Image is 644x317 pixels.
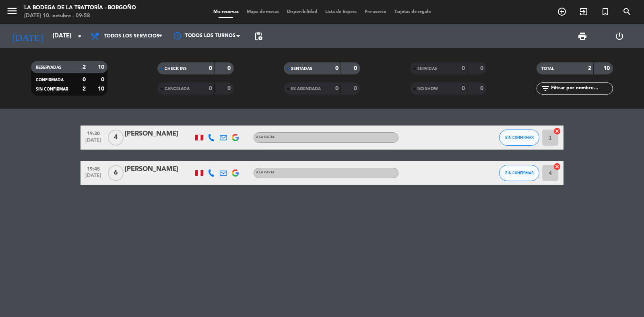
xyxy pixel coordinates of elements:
span: SIN CONFIRMAR [36,87,68,91]
strong: 0 [227,86,232,91]
input: Filtrar por nombre... [550,84,613,93]
div: [DATE] 10. octubre - 09:58 [24,12,136,20]
span: RE AGENDADA [291,87,321,91]
span: Lista de Espera [321,10,361,14]
strong: 0 [335,66,339,71]
span: CANCELADA [165,87,190,91]
i: menu [6,5,18,17]
span: CHECK INS [165,67,187,71]
span: Todos los servicios [104,33,159,39]
i: cancel [553,127,561,135]
button: SIN CONFIRMAR [499,165,539,181]
span: 19:45 [83,164,103,173]
span: 6 [108,165,124,181]
img: google-logo.png [232,134,239,141]
div: [PERSON_NAME] [125,129,193,139]
i: filter_list [541,84,550,93]
strong: 0 [101,77,106,82]
span: [DATE] [83,173,103,182]
strong: 2 [83,64,86,70]
span: Pre-acceso [361,10,390,14]
span: TOTAL [541,67,554,71]
img: google-logo.png [232,169,239,177]
span: A la carta [256,171,275,174]
strong: 0 [83,77,86,82]
strong: 0 [335,86,339,91]
i: [DATE] [6,27,49,45]
i: exit_to_app [579,7,588,16]
span: NO SHOW [417,87,438,91]
i: cancel [553,163,561,171]
strong: 10 [98,86,106,92]
strong: 0 [209,66,212,71]
button: SIN CONFIRMAR [499,130,539,146]
span: 4 [108,130,124,146]
span: print [578,31,587,41]
strong: 0 [462,66,465,71]
div: LOG OUT [601,24,638,48]
span: 19:30 [83,128,103,138]
i: power_settings_new [615,31,624,41]
span: SIN CONFIRMAR [505,171,534,175]
i: arrow_drop_down [75,31,85,41]
strong: 2 [588,66,591,71]
strong: 10 [603,66,611,71]
span: RESERVADAS [36,66,62,70]
strong: 0 [227,66,232,71]
i: turned_in_not [601,7,610,16]
i: search [622,7,632,16]
strong: 0 [209,86,212,91]
strong: 2 [83,86,86,92]
span: Mis reservas [209,10,243,14]
strong: 10 [98,64,106,70]
span: A la carta [256,136,275,139]
span: SERVIDAS [417,67,437,71]
strong: 0 [462,86,465,91]
span: CONFIRMADA [36,78,64,82]
span: pending_actions [254,31,263,41]
strong: 0 [354,66,359,71]
strong: 0 [354,86,359,91]
i: add_circle_outline [557,7,567,16]
span: [DATE] [83,138,103,147]
strong: 0 [480,86,485,91]
span: Disponibilidad [283,10,321,14]
div: La Bodega de la Trattoría - Borgoño [24,4,136,12]
button: menu [6,5,18,20]
strong: 0 [480,66,485,71]
span: Tarjetas de regalo [390,10,435,14]
span: SENTADAS [291,67,312,71]
span: Mapa de mesas [243,10,283,14]
div: [PERSON_NAME] [125,164,193,175]
span: SIN CONFIRMAR [505,135,534,140]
